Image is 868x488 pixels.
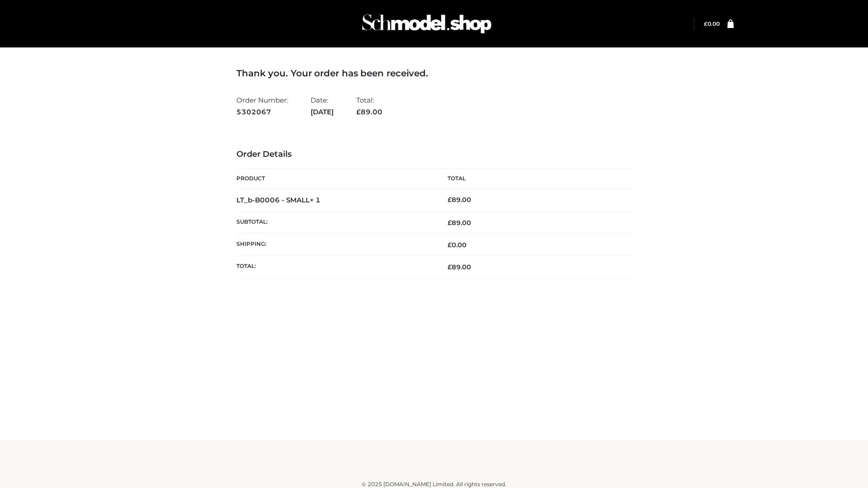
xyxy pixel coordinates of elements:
bdi: 89.00 [448,196,471,204]
li: Total: [356,92,382,120]
li: Order Number: [236,92,288,120]
span: £ [448,196,452,204]
h3: Thank you. Your order has been received. [236,68,632,79]
span: £ [448,219,452,227]
span: £ [356,108,361,116]
img: Schmodel Admin 964 [359,6,495,42]
span: 89.00 [448,219,471,227]
h3: Order Details [236,150,632,160]
strong: 5302067 [236,106,288,118]
bdi: 0.00 [704,20,720,27]
bdi: 0.00 [448,241,467,249]
span: £ [448,241,452,249]
li: Date: [311,92,334,120]
strong: [DATE] [311,106,334,118]
th: Total [434,169,632,189]
th: Total: [236,256,434,278]
a: £0.00 [704,20,720,27]
span: 89.00 [356,108,382,116]
strong: × 1 [310,196,321,204]
th: Shipping: [236,234,434,256]
span: £ [704,20,708,27]
span: 89.00 [448,263,471,271]
th: Product [236,169,434,189]
th: Subtotal: [236,211,434,234]
strong: LT_b-B0006 - SMALL [236,196,321,204]
span: £ [448,263,452,271]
